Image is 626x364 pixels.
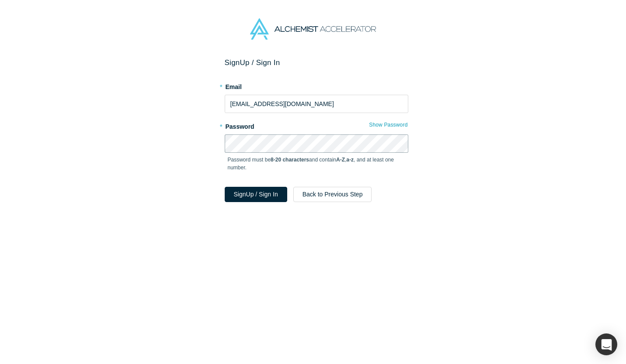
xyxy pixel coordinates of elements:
img: Alchemist Accelerator Logo [250,18,376,40]
strong: A-Z [336,157,345,163]
h2: Sign Up / Sign In [225,58,408,67]
label: Password [225,119,408,131]
button: SignUp / Sign In [225,187,287,202]
p: Password must be and contain , , and at least one number. [228,156,405,172]
strong: 8-20 characters [271,157,309,163]
strong: a-z [346,157,354,163]
button: Back to Previous Step [293,187,372,202]
label: Email [225,79,408,92]
button: Show Password [369,119,408,130]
